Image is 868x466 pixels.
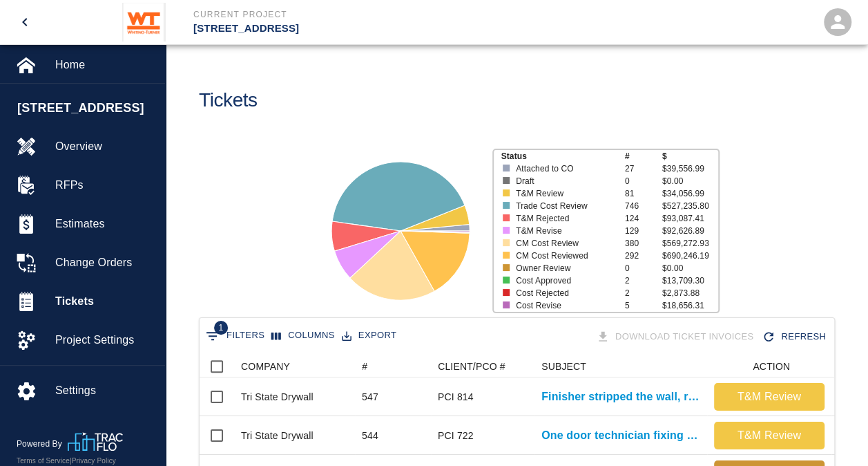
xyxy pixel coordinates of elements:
span: Change Orders [55,254,154,271]
div: 544 [362,429,378,442]
button: Show filters [202,325,268,347]
p: 5 [625,299,662,312]
img: Whiting-Turner [122,3,166,41]
p: Attached to CO [516,162,614,175]
p: T&M Revise [516,225,614,237]
p: T&M Review [516,187,614,200]
p: 129 [625,225,662,237]
p: # [625,150,662,162]
span: Settings [55,382,154,399]
p: 124 [625,212,662,225]
p: CM Cost Reviewed [516,250,614,262]
p: $0.00 [662,262,718,274]
div: SUBJECT [541,355,586,378]
h1: Tickets [199,89,258,112]
div: Tri State Drywall [241,390,314,404]
div: ACTION [707,355,831,378]
div: ACTION [753,355,790,378]
p: $690,246.19 [662,250,718,262]
p: 27 [625,162,662,175]
p: Status [501,150,624,162]
img: TracFlo [68,432,123,451]
p: 81 [625,187,662,200]
iframe: Chat Widget [799,400,868,466]
span: Home [55,57,154,73]
p: 2 [625,287,662,299]
p: $93,087.41 [662,212,718,225]
div: SUBJECT [534,355,707,378]
span: RFPs [55,177,154,194]
span: 1 [214,321,228,335]
button: Refresh [759,325,831,349]
p: Owner Review [516,262,614,274]
p: 2 [625,274,662,287]
span: Tickets [55,293,154,310]
div: Tickets download in groups of 15 [593,325,760,349]
p: $2,873.88 [662,287,718,299]
a: Finisher stripped the wall, removing all residue after demo of... [541,389,700,405]
p: Cost Revise [516,299,614,312]
p: $18,656.31 [662,299,718,312]
a: Privacy Policy [72,457,116,465]
button: Export [338,325,400,346]
p: $569,272.93 [662,237,718,250]
p: Draft [516,175,614,187]
p: $92,626.89 [662,225,718,237]
p: Cost Rejected [516,287,614,299]
div: CLIENT/PCO # [431,355,534,378]
div: Tri State Drywall [241,429,314,442]
p: Cost Approved [516,274,614,287]
p: 0 [625,262,662,274]
span: Overview [55,138,154,155]
div: 547 [362,390,378,404]
p: T&M Review [720,427,819,444]
span: Project Settings [55,332,154,348]
span: | [70,457,72,465]
p: T&M Rejected [516,212,614,225]
p: T&M Review [720,389,819,405]
p: 746 [625,200,662,212]
span: [STREET_ADDRESS] [17,99,158,118]
button: open drawer [8,6,41,39]
p: $527,235.80 [662,200,718,212]
p: $39,556.99 [662,162,718,175]
p: $0.00 [662,175,718,187]
p: CM Cost Review [516,237,614,250]
p: $13,709.30 [662,274,718,287]
p: $ [662,150,718,162]
button: Select columns [268,325,338,346]
p: 380 [625,237,662,250]
div: PCI 814 [438,390,474,404]
p: $34,056.99 [662,187,718,200]
p: 292 [625,250,662,262]
div: COMPANY [234,355,355,378]
p: 0 [625,175,662,187]
div: Refresh the list [759,325,831,349]
span: Estimates [55,216,154,232]
div: PCI 722 [438,429,474,442]
a: One door technician fixing cores and installing cylinders and added... [541,427,700,444]
div: # [355,355,431,378]
p: Trade Cost Review [516,200,614,212]
a: Terms of Service [17,457,70,465]
div: CLIENT/PCO # [438,355,505,378]
p: [STREET_ADDRESS] [193,21,509,37]
p: Powered By [17,438,68,450]
p: Current Project [193,8,509,21]
div: COMPANY [241,355,290,378]
div: # [362,355,367,378]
